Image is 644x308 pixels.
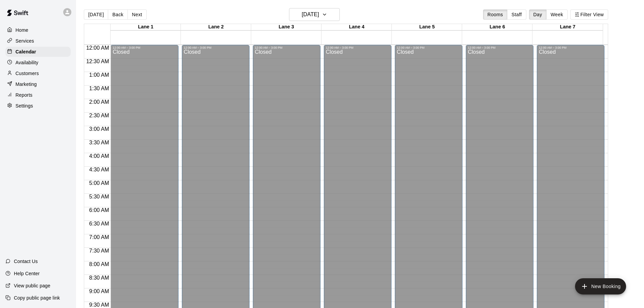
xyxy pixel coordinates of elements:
[88,153,111,159] span: 4:00 AM
[16,92,32,98] p: Reports
[255,46,318,49] div: 12:00 AM – 3:00 PM
[16,27,28,33] p: Home
[462,24,532,30] div: Lane 6
[88,72,111,78] span: 1:00 AM
[88,86,111,91] span: 1:30 AM
[5,36,71,46] a: Services
[14,258,38,265] p: Contact Us
[468,46,531,49] div: 12:00 AM – 3:00 PM
[5,47,71,57] a: Calendar
[88,234,111,240] span: 7:00 AM
[181,24,251,30] div: Lane 2
[507,9,526,20] button: Staff
[16,59,39,66] p: Availability
[84,9,108,20] button: [DATE]
[88,113,111,118] span: 2:30 AM
[16,102,33,109] p: Settings
[88,140,111,145] span: 3:30 AM
[88,99,111,105] span: 2:00 AM
[16,81,37,88] p: Marketing
[546,9,568,20] button: Week
[88,221,111,227] span: 6:30 AM
[88,167,111,172] span: 4:30 AM
[321,24,392,30] div: Lane 4
[184,46,247,49] div: 12:00 AM – 3:00 PM
[5,25,71,35] a: Home
[88,126,111,132] span: 3:00 AM
[16,70,39,77] p: Customers
[570,9,608,20] button: Filter View
[88,275,111,281] span: 8:30 AM
[108,9,128,20] button: Back
[5,79,71,89] a: Marketing
[575,278,626,294] button: add
[113,46,176,49] div: 12:00 AM – 3:00 PM
[127,9,146,20] button: Next
[88,248,111,254] span: 7:30 AM
[88,207,111,213] span: 6:00 AM
[16,38,34,44] p: Services
[14,270,40,277] p: Help Center
[539,46,602,49] div: 12:00 AM – 3:00 PM
[392,24,462,30] div: Lane 5
[16,48,36,55] p: Calendar
[483,9,507,20] button: Rooms
[14,282,50,289] p: View public page
[88,302,111,308] span: 9:30 AM
[5,90,71,100] a: Reports
[5,68,71,78] a: Customers
[111,24,181,30] div: Lane 1
[88,288,111,294] span: 9:00 AM
[529,9,547,20] button: Day
[326,46,389,49] div: 12:00 AM – 3:00 PM
[88,261,111,267] span: 8:00 AM
[251,24,321,30] div: Lane 3
[5,57,71,68] a: Availability
[85,45,111,51] span: 12:00 AM
[532,24,603,30] div: Lane 7
[88,194,111,199] span: 5:30 AM
[14,294,60,301] p: Copy public page link
[85,58,111,64] span: 12:30 AM
[302,10,319,19] h6: [DATE]
[289,8,340,21] button: [DATE]
[397,46,460,49] div: 12:00 AM – 3:00 PM
[5,101,71,111] a: Settings
[88,180,111,186] span: 5:00 AM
